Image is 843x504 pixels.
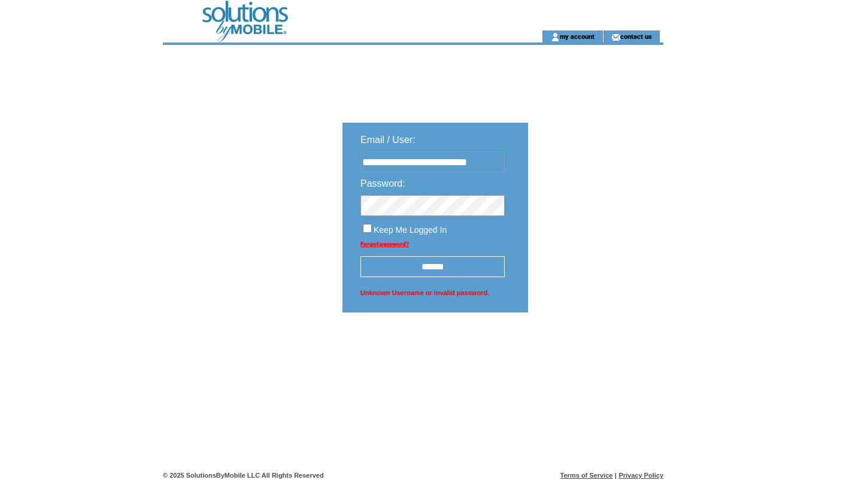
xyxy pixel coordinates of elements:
[611,32,620,42] img: contact_us_icon.gif
[551,32,560,42] img: account_icon.gif
[360,178,405,189] span: Password:
[560,32,595,40] a: my account
[615,472,617,479] span: |
[163,472,324,479] span: © 2025 SolutionsByMobile LLC All Rights Reserved
[374,225,447,235] span: Keep Me Logged In
[360,135,416,145] span: Email / User:
[618,472,663,479] a: Privacy Policy
[360,241,409,247] a: Forgot password?
[360,286,505,299] span: Unknown Username or invalid password.
[620,32,652,40] a: contact us
[563,342,623,357] img: transparent.png
[560,472,613,479] a: Terms of Service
